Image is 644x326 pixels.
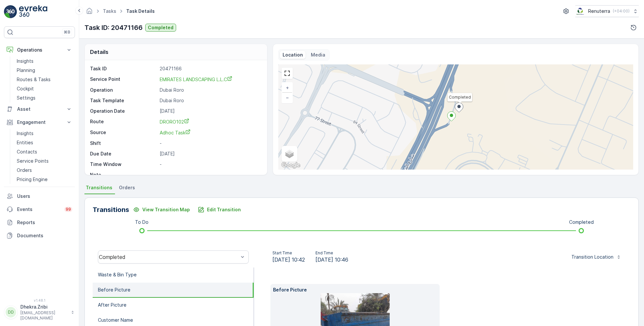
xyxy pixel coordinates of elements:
p: Details [90,48,108,56]
p: Before Picture [98,287,130,293]
p: [DATE] [160,108,260,114]
span: Task Details [125,8,156,14]
p: To Do [135,219,149,225]
span: [DATE] 10:42 [272,256,305,264]
p: Routes & Tasks [17,76,51,83]
p: Dubai Roro [160,97,260,104]
p: Start Time [272,250,305,256]
div: Completed [99,254,239,260]
span: Orders [119,184,135,191]
p: Due Date [90,151,157,157]
p: Documents [17,232,72,239]
a: Planning [14,66,75,75]
a: Homepage [86,10,93,15]
p: Cockpit [17,85,34,92]
p: Users [17,193,72,199]
p: Service Point [90,76,157,83]
p: - [160,140,260,147]
p: Shift [90,140,157,147]
p: Task ID [90,65,157,72]
a: Orders [14,166,75,175]
p: Dubai Roro [160,87,260,93]
p: Completed [148,24,173,31]
div: DD [6,307,16,317]
span: DRORO102 [160,119,189,125]
p: Route [90,118,157,125]
p: After Picture [98,302,126,308]
p: Insights [17,58,34,64]
button: Operations [4,43,75,57]
a: EMIRATES LANDSCAPING L.L.C [160,76,260,83]
a: Layers [282,147,297,161]
p: Task Template [90,97,157,104]
a: Tasks [103,8,116,14]
a: Open this area in Google Maps (opens a new window) [280,161,302,170]
p: Dhekra.Zribi [20,304,68,310]
p: Source [90,129,157,136]
p: Orders [17,167,32,174]
span: EMIRATES LANDSCAPING L.L.C [160,77,232,82]
span: − [286,95,289,100]
p: 99 [66,207,71,212]
a: Service Points [14,156,75,166]
a: Contacts [14,147,75,156]
p: Task ID: 20471166 [84,23,143,33]
span: + [286,85,289,90]
p: Reports [17,219,72,226]
p: 20471166 [160,65,260,72]
p: Planning [17,67,35,74]
p: Completed [569,219,594,225]
p: Operation Date [90,108,157,114]
p: Location [283,52,303,58]
button: Transition Location [567,252,625,262]
p: ⌘B [64,30,70,35]
p: Operations [17,47,62,53]
p: Media [311,52,325,58]
p: Engagement [17,119,62,126]
button: Engagement [4,116,75,129]
a: Users [4,190,75,203]
span: v 1.48.1 [4,298,75,302]
img: Google [280,161,302,170]
p: Edit Transition [207,206,241,213]
p: Operation [90,87,157,93]
p: ( +04:00 ) [613,9,630,14]
p: [DATE] [160,151,260,157]
p: Renuterra [588,8,610,14]
p: - [160,172,260,178]
a: DRORO102 [160,118,260,125]
p: Note [90,172,157,178]
p: Contacts [17,149,37,155]
p: Pricing Engine [17,176,48,183]
button: View Transition Map [129,204,194,215]
p: Waste & Bin Type [98,271,137,278]
p: Settings [17,95,35,101]
p: End Time [315,250,348,256]
img: logo_light-DOdMpM7g.png [19,5,47,18]
a: View Fullscreen [282,68,292,78]
span: Transitions [86,184,112,191]
p: Before Picture [273,287,437,293]
a: Events99 [4,203,75,216]
p: Events [17,206,60,213]
button: DDDhekra.Zribi[EMAIL_ADDRESS][DOMAIN_NAME] [4,304,75,321]
a: Pricing Engine [14,175,75,184]
p: Asset [17,106,62,112]
p: Transition Location [571,254,613,260]
a: Cockpit [14,84,75,93]
p: Insights [17,130,34,137]
span: [DATE] 10:46 [315,256,348,264]
button: Edit Transition [194,204,245,215]
button: Completed [145,24,176,32]
p: View Transition Map [142,206,190,213]
span: Adhoc Task [160,130,191,135]
img: Screenshot_2024-07-26_at_13.33.01.png [575,8,586,15]
a: Settings [14,93,75,103]
a: Routes & Tasks [14,75,75,84]
button: Renuterra(+04:00) [575,5,639,17]
p: - [160,161,260,168]
p: Time Window [90,161,157,168]
img: logo [4,5,17,18]
p: Customer Name [98,317,133,323]
p: Entities [17,139,33,146]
